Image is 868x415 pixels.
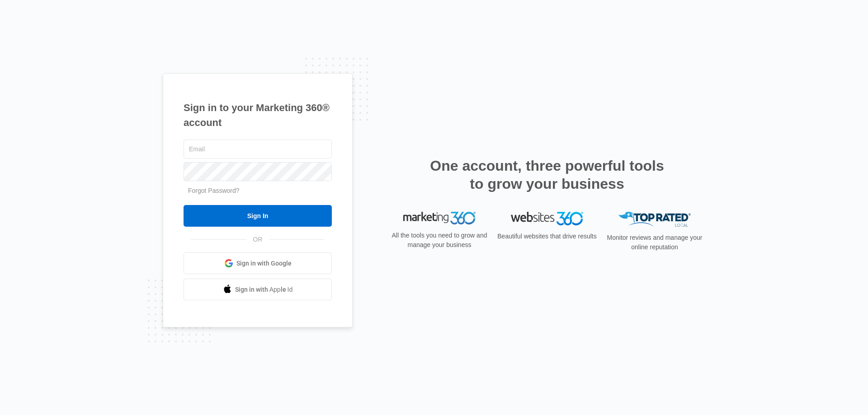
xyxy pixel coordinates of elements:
[236,259,292,268] span: Sign in with Google
[427,157,667,193] h2: One account, three powerful tools to grow your business
[184,279,332,300] a: Sign in with Apple Id
[235,285,293,294] span: Sign in with Apple Id
[389,231,490,250] p: All the tools you need to grow and manage your business
[604,233,705,252] p: Monitor reviews and manage your online reputation
[403,212,476,224] img: Marketing 360
[184,140,332,159] input: Email
[184,252,332,274] a: Sign in with Google
[618,212,691,227] img: Top Rated Local
[247,235,269,244] span: OR
[184,100,332,130] h1: Sign in to your Marketing 360® account
[496,232,598,241] p: Beautiful websites that drive results
[511,212,583,225] img: Websites 360
[188,187,240,194] a: Forgot Password?
[184,205,332,227] input: Sign In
